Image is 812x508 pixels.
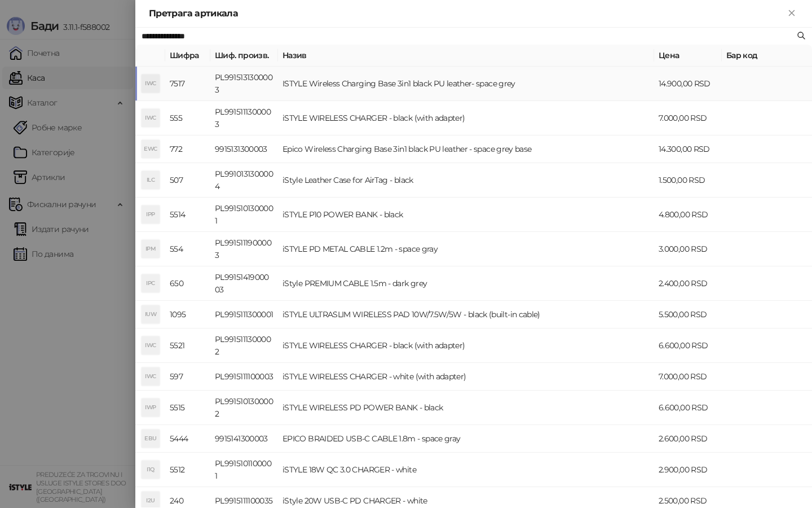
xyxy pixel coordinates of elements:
td: 1095 [165,301,210,329]
td: PL9915131300003 [210,67,278,101]
td: iSTYLE WIRELESS CHARGER - black (with adapter) [278,329,654,363]
td: 9915141300003 [210,425,278,453]
td: 14.900,00 RSD [654,67,722,101]
td: iStyle PREMIUM CABLE 1.5m - dark grey [278,266,654,301]
td: 5444 [165,425,210,453]
th: Шифра [165,45,210,67]
td: 507 [165,163,210,198]
button: Close [785,7,798,20]
td: 555 [165,101,210,135]
div: IWC [142,367,160,386]
td: PL9910131300004 [210,163,278,198]
td: 554 [165,232,210,266]
div: I1Q [142,461,160,479]
td: 2.600,00 RSD [654,425,722,453]
td: PL9915111300001 [210,301,278,329]
td: PL9915101300002 [210,391,278,425]
div: EBU [142,430,160,448]
td: 2.400,00 RSD [654,266,722,301]
td: 772 [165,135,210,163]
td: 6.600,00 RSD [654,391,722,425]
td: iSTYLE P10 POWER BANK - black [278,198,654,232]
td: iSTYLE WIRELESS PD POWER BANK - black [278,391,654,425]
td: PL9915141900003 [210,266,278,301]
div: IPC [142,274,160,292]
td: iSTYLE WIRELESS CHARGER - black (with adapter) [278,101,654,135]
td: PL9915101300001 [210,198,278,232]
td: 14.300,00 RSD [654,135,722,163]
div: IWC [142,75,160,93]
th: Назив [278,45,654,67]
div: IPM [142,240,160,258]
td: 7517 [165,67,210,101]
td: 6.600,00 RSD [654,329,722,363]
td: PL9915111100003 [210,363,278,391]
div: Претрага артикала [149,7,785,20]
th: Бар код [722,45,812,67]
td: 3.000,00 RSD [654,232,722,266]
td: 650 [165,266,210,301]
td: 5.500,00 RSD [654,301,722,329]
div: IWC [142,109,160,127]
td: Epico Wireless Charging Base 3in1 black PU leather - space grey base [278,135,654,163]
td: 1.500,00 RSD [654,163,722,198]
td: PL9915111300002 [210,329,278,363]
td: iSTYLE 18W QC 3.0 CHARGER - white [278,453,654,487]
div: ILC [142,171,160,189]
div: IWP [142,398,160,417]
td: 7.000,00 RSD [654,101,722,135]
td: iSTYLE WIRELESS CHARGER - white (with adapter) [278,363,654,391]
td: EPICO BRAIDED USB-C CABLE 1.8m - space gray [278,425,654,453]
div: IWC [142,336,160,354]
div: IUW [142,305,160,323]
td: 7.000,00 RSD [654,363,722,391]
td: PL9915111900003 [210,232,278,266]
td: PL9915111300003 [210,101,278,135]
td: 9915131300003 [210,135,278,163]
td: 5514 [165,198,210,232]
th: Цена [654,45,722,67]
td: iSTYLE PD METAL CABLE 1.2m - space gray [278,232,654,266]
td: iStyle Leather Case for AirTag - black [278,163,654,198]
td: ISTYLE Wireless Charging Base 3in1 black PU leather- space grey [278,67,654,101]
td: 597 [165,363,210,391]
td: iSTYLE ULTRASLIM WIRELESS PAD 10W/7.5W/5W - black (built-in cable) [278,301,654,329]
div: IPP [142,205,160,224]
td: 4.800,00 RSD [654,198,722,232]
div: EWC [142,140,160,158]
td: 2.900,00 RSD [654,453,722,487]
th: Шиф. произв. [210,45,278,67]
td: 5515 [165,391,210,425]
td: 5521 [165,329,210,363]
td: PL9915101100001 [210,453,278,487]
td: 5512 [165,453,210,487]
